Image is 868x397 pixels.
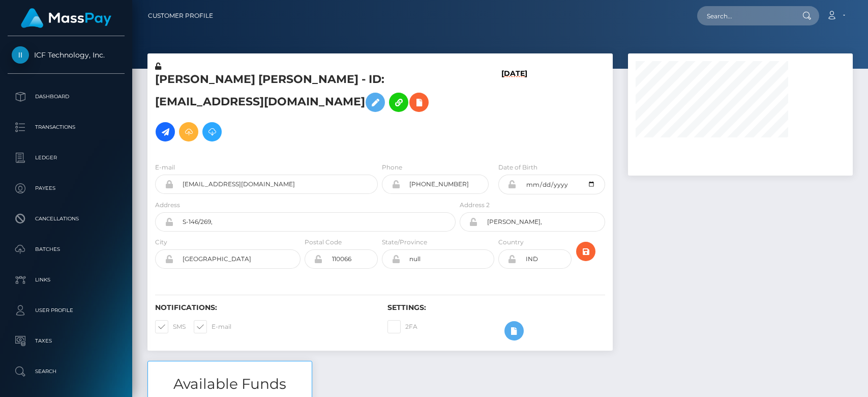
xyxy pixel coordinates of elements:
label: Address 2 [460,201,490,210]
p: Search [12,364,121,379]
h5: [PERSON_NAME] [PERSON_NAME] - ID: [EMAIL_ADDRESS][DOMAIN_NAME] [155,72,450,147]
img: ICF Technology, Inc. [12,46,29,64]
a: Dashboard [8,84,125,109]
label: Phone [382,163,402,172]
img: MassPay Logo [21,8,111,28]
p: Payees [12,181,121,196]
a: User Profile [8,298,125,323]
a: Search [8,359,125,384]
label: E-mail [194,320,231,333]
p: Cancellations [12,211,121,226]
h6: Notifications: [155,303,372,312]
p: Batches [12,242,121,257]
label: Date of Birth [498,163,537,172]
input: Search... [697,6,793,25]
a: Batches [8,237,125,262]
a: Ledger [8,145,125,171]
a: Cancellations [8,206,125,232]
label: Country [498,238,524,247]
a: Links [8,267,125,293]
a: Payees [8,176,125,201]
a: Taxes [8,328,125,354]
label: SMS [155,320,186,333]
span: ICF Technology, Inc. [8,50,125,60]
h6: [DATE] [501,69,527,150]
p: User Profile [12,303,121,318]
label: Postal Code [305,238,342,247]
a: Initiate Payout [156,122,175,141]
p: Ledger [12,150,121,165]
label: 2FA [387,320,417,333]
p: Transactions [12,120,121,135]
p: Links [12,272,121,288]
h6: Settings: [387,303,605,312]
label: City [155,238,167,247]
label: E-mail [155,163,175,172]
a: Customer Profile [148,5,213,26]
p: Dashboard [12,89,121,104]
label: State/Province [382,238,427,247]
p: Taxes [12,333,121,349]
a: Transactions [8,115,125,140]
label: Address [155,201,180,210]
h3: Available Funds [148,374,312,394]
